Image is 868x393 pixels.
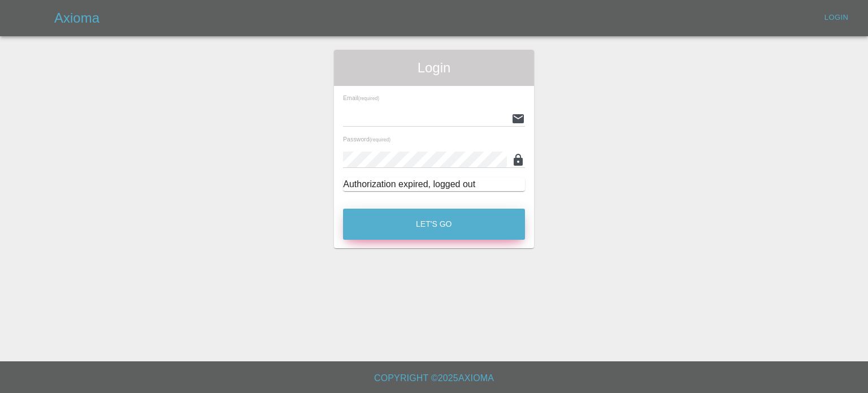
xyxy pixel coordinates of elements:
h5: Axioma [54,9,99,27]
small: (required) [358,96,379,101]
a: Login [818,9,854,27]
span: Password [343,136,390,142]
button: Let's Go [343,209,525,240]
h6: Copyright © 2025 Axioma [9,370,859,386]
small: (required) [370,137,390,142]
div: Authorization expired, logged out [343,178,525,191]
span: Email [343,94,379,101]
span: Login [343,59,525,77]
